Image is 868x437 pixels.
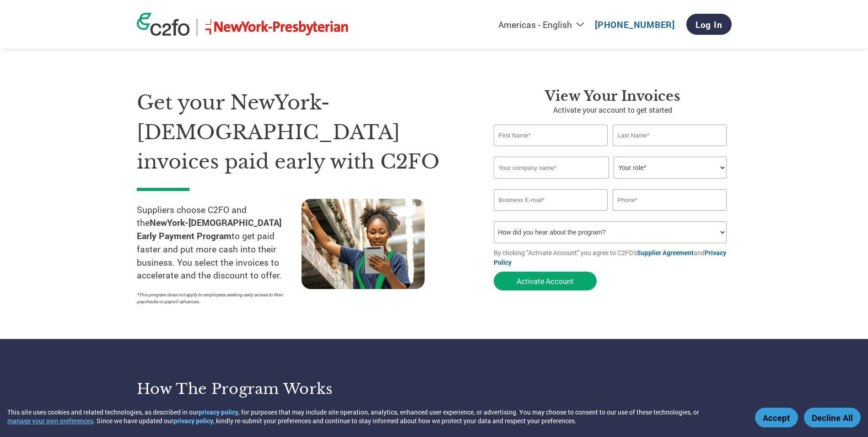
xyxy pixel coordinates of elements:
[199,408,238,416] a: privacy policy
[494,248,732,267] p: By clicking "Activate Account" you agree to C2FO's and
[494,212,608,218] div: Inavlid Email Address
[137,88,466,177] h1: Get your NewYork-[DEMOGRAPHIC_DATA] invoices paid early with C2FO
[137,380,423,398] h3: How the program works
[204,19,350,36] img: NewYork-Presbyterian
[494,272,597,290] button: Activate Account
[494,189,608,211] input: Invalid Email format
[137,203,302,283] p: Suppliers choose C2FO and the to get paid faster and put more cash into their business. You selec...
[613,147,727,153] div: Invalid last name or last name is too long
[637,248,694,257] a: Supplier Agreement
[494,248,726,267] a: Privacy Policy
[613,125,727,146] input: Last Name*
[494,157,609,179] input: Your company name*
[494,88,732,104] h3: View Your Invoices
[137,13,190,36] img: c2fo logo
[137,291,292,305] p: *This program does not apply to employees seeking early access to their paychecks or payroll adva...
[494,180,727,186] div: Invalid company name or company name is too long
[686,14,732,35] a: Log In
[137,217,281,241] strong: NewYork-[DEMOGRAPHIC_DATA] Early Payment Program
[494,125,608,146] input: First Name*
[494,147,608,153] div: Invalid first name or first name is too long
[804,408,861,427] button: Decline All
[173,416,213,425] a: privacy policy
[755,408,798,427] button: Accept
[302,199,425,289] img: supply chain worker
[494,104,732,115] p: Activate your account to get started
[613,212,727,218] div: Inavlid Phone Number
[613,189,727,211] input: Phone*
[614,157,727,179] select: Title/Role
[7,408,742,425] div: This site uses cookies and related technologies, as described in our , for purposes that may incl...
[595,19,675,30] a: [PHONE_NUMBER]
[7,416,93,425] button: manage your own preferences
